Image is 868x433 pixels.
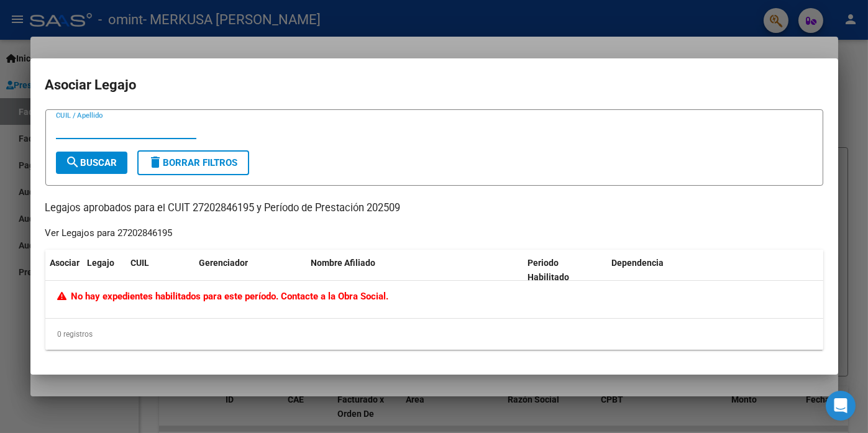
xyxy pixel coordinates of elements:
[826,391,856,421] div: Open Intercom Messenger
[45,250,83,291] datatable-header-cell: Asociar
[131,258,150,268] span: CUIL
[45,201,823,216] p: Legajos aprobados para el CUIT 27202846195 y Período de Prestación 202509
[66,157,117,168] span: Buscar
[148,155,163,170] mat-icon: delete
[45,226,173,240] div: Ver Legajos para 27202846195
[50,258,80,268] span: Asociar
[528,258,569,282] span: Periodo Habilitado
[194,250,306,291] datatable-header-cell: Gerenciador
[56,152,127,174] button: Buscar
[306,250,523,291] datatable-header-cell: Nombre Afiliado
[148,157,238,168] span: Borrar Filtros
[126,250,194,291] datatable-header-cell: CUIL
[311,258,376,268] span: Nombre Afiliado
[523,250,606,291] datatable-header-cell: Periodo Habilitado
[57,291,389,302] span: No hay expedientes habilitados para este período. Contacte a la Obra Social.
[199,258,249,268] span: Gerenciador
[611,258,664,268] span: Dependencia
[137,150,249,175] button: Borrar Filtros
[45,73,823,97] h2: Asociar Legajo
[45,319,823,350] div: 0 registros
[83,250,126,291] datatable-header-cell: Legajo
[606,250,823,291] datatable-header-cell: Dependencia
[66,155,81,170] mat-icon: search
[88,258,115,268] span: Legajo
